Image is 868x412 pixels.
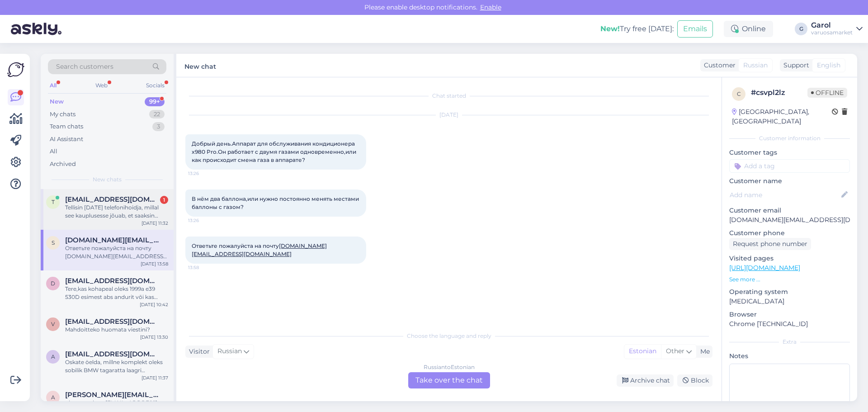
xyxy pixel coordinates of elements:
div: Take over the chat [408,372,490,388]
div: [DATE] [185,111,712,119]
div: 22 [149,110,165,119]
div: G [795,23,807,35]
div: Archive chat [617,374,674,387]
p: Visited pages [729,254,850,263]
div: All [50,147,57,156]
span: Other [666,347,684,355]
div: [DATE] 11:37 [142,374,168,381]
p: Notes [729,351,850,361]
div: [GEOGRAPHIC_DATA], [GEOGRAPHIC_DATA] [732,107,832,126]
span: ayuzefovsky@yahoo.com [65,391,159,399]
div: # csvpl2lz [751,87,807,98]
span: Search customers [56,62,113,71]
span: savkor.auto@gmail.com [65,236,159,244]
span: New chats [93,175,122,184]
div: Garol [811,22,853,29]
div: Mahdoitteko huomata viestini? [65,326,168,334]
b: New! [600,24,620,33]
span: В нём два баллона,или нужно постоянно менять местами баллоны с газом? [192,195,360,210]
p: Chrome [TECHNICAL_ID] [729,319,850,329]
div: 3 [152,122,165,131]
div: Visitor [185,347,210,356]
p: [MEDICAL_DATA] [729,297,850,306]
span: danielmarkultcak61@gmail.com [65,277,159,285]
span: Добрый день.Аппарат для обслуживания кондиционера x980 Pro.Он работает с двумя газами одновременн... [192,140,358,163]
span: Russian [743,61,768,70]
div: Try free [DATE]: [600,24,674,34]
div: Estonian [624,345,661,358]
span: a [51,394,55,401]
div: Russian to Estonian [424,363,475,371]
span: arriba2103@gmail.com [65,350,159,358]
div: varuosamarket [811,29,853,36]
div: [DATE] 13:58 [141,260,168,267]
p: Customer phone [729,228,850,238]
div: [DATE] 11:32 [142,220,168,227]
div: Chat started [185,92,712,100]
div: All [48,80,58,91]
span: 13:26 [188,217,222,224]
p: Customer email [729,206,850,215]
div: Tellisin [DATE] telefonihoidja, millal see kauplusesse jõuab, et saaksin sellele järgi tulla? Tel... [65,204,168,220]
a: Garolvaruosamarket [811,22,863,36]
span: 13:58 [188,264,222,271]
span: s [52,239,55,246]
div: Online [724,21,773,37]
p: Browser [729,310,850,319]
div: Choose the language and reply [185,332,712,340]
div: Ответьте пожалуйста на почту [DOMAIN_NAME][EMAIL_ADDRESS][DOMAIN_NAME] [65,244,168,260]
div: My chats [50,110,75,119]
input: Add a tag [729,159,850,173]
span: c [737,90,741,97]
span: t [52,199,55,205]
div: Request phone number [729,238,811,250]
p: [DOMAIN_NAME][EMAIL_ADDRESS][DOMAIN_NAME] [729,215,850,225]
span: English [817,61,840,70]
p: See more ... [729,275,850,284]
div: Web [94,80,109,91]
div: New [50,97,64,106]
p: Operating system [729,287,850,297]
span: vjalkanen@gmail.com [65,317,159,326]
span: Ответьте пожалуйста на почту [192,242,327,257]
div: Support [780,61,809,70]
span: Enable [477,3,504,11]
div: [DATE] 10:42 [140,301,168,308]
button: Emails [677,20,713,38]
span: toomaskaljurand26@gmail.com [65,195,159,204]
span: Russian [217,346,242,356]
label: New chat [184,59,216,71]
input: Add name [730,190,840,200]
div: Customer [700,61,736,70]
div: 99+ [145,97,165,106]
div: Team chats [50,122,83,131]
div: Me [697,347,710,356]
span: a [51,353,55,360]
a: [URL][DOMAIN_NAME] [729,264,800,272]
div: Tere,kas kohapeal oleks 1999a e39 530D esimest abs andurit või kas oleks võimalik tellida tänaseks? [65,285,168,301]
div: Customer information [729,134,850,142]
div: Socials [144,80,166,91]
p: Customer name [729,176,850,186]
p: Customer tags [729,148,850,157]
div: Extra [729,338,850,346]
div: Archived [50,160,76,169]
span: Offline [807,88,847,98]
div: Block [677,374,712,387]
div: 1 [160,196,168,204]
div: Oskate öelda, millne komplekt oleks sobilik BMW tagaratta laagri vahetuseks? Laagri siseläbimõõt ... [65,358,168,374]
span: 13:26 [188,170,222,177]
div: [DATE] 13:30 [140,334,168,341]
img: Askly Logo [7,61,24,78]
div: AI Assistant [50,135,83,144]
span: d [51,280,55,287]
span: v [51,321,55,327]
